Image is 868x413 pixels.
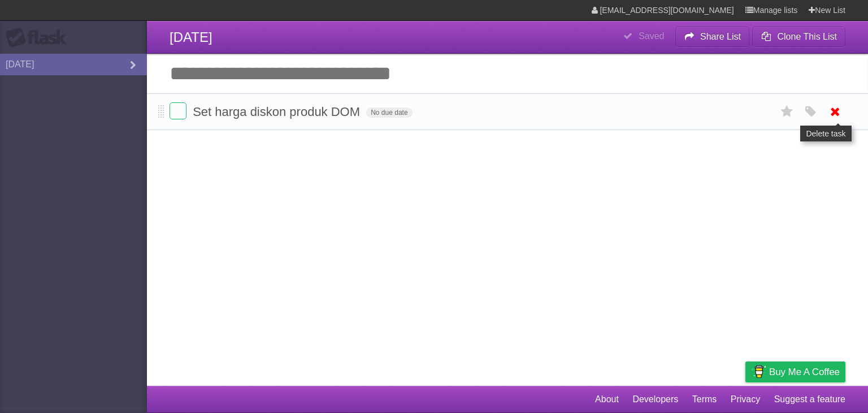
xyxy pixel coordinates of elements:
a: Buy me a coffee [745,362,845,382]
a: Suggest a feature [774,389,845,410]
b: Clone This List [777,32,837,41]
div: Flask [6,28,73,48]
span: Set harga diskon produk DOM [193,105,363,119]
a: About [595,389,619,410]
button: Share List [675,27,750,47]
a: Terms [692,389,717,410]
span: Buy me a coffee [769,362,840,382]
label: Star task [776,102,798,121]
span: [DATE] [170,29,212,45]
img: Buy me a coffee [751,362,766,381]
a: Privacy [731,389,760,410]
b: Share List [700,32,741,41]
b: Saved [639,31,664,41]
a: Developers [632,389,678,410]
span: No due date [366,107,412,118]
button: Clone This List [752,27,845,47]
label: Done [170,102,186,119]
